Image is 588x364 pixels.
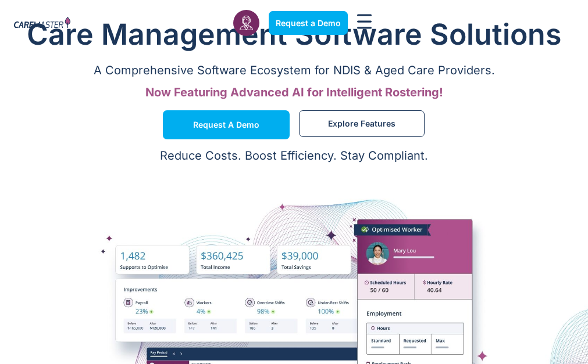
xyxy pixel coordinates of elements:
[299,110,425,137] a: Explore Features
[145,85,443,99] span: Now Featuring Advanced AI for Intelligent Rostering!
[276,18,341,28] span: Request a Demo
[357,14,372,31] div: Menu Toggle
[163,110,290,139] a: Request a Demo
[12,63,576,77] p: A Comprehensive Software Ecosystem for NDIS & Aged Care Providers.
[14,17,70,30] img: CareMaster Logo
[269,11,348,35] a: Request a Demo
[193,122,259,128] span: Request a Demo
[7,149,581,163] p: Reduce Costs. Boost Efficiency. Stay Compliant.
[328,121,395,127] span: Explore Features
